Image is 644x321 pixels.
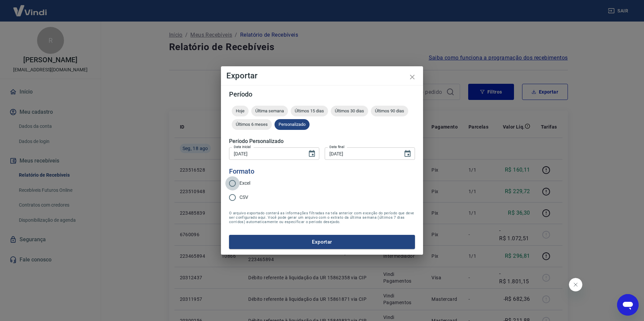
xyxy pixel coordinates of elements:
button: Exportar [229,235,415,249]
span: Excel [239,180,250,187]
input: DD/MM/YYYY [229,147,302,160]
h4: Exportar [226,72,418,80]
label: Data final [329,144,345,149]
span: Personalizado [275,122,310,127]
span: Última semana [251,108,288,113]
iframe: Fechar mensagem [569,278,582,291]
div: Hoje [232,106,249,116]
span: Hoje [232,108,249,113]
div: Personalizado [275,119,310,130]
input: DD/MM/YYYY [325,147,398,160]
span: Últimos 6 meses [232,122,272,127]
div: Últimos 15 dias [291,106,328,116]
span: O arquivo exportado conterá as informações filtradas na tela anterior com exceção do período que ... [229,211,415,224]
h5: Período Personalizado [229,138,415,145]
div: Últimos 6 meses [232,119,272,130]
span: Olá! Precisa de ajuda? [4,5,57,10]
span: Últimos 15 dias [291,108,328,113]
iframe: Botão para abrir a janela de mensagens [617,294,639,316]
legend: Formato [229,167,254,176]
div: Últimos 30 dias [331,106,368,116]
span: Últimos 90 dias [371,108,408,113]
h5: Período [229,91,415,98]
div: Última semana [251,106,288,116]
button: Choose date, selected date is 13 de ago de 2025 [305,147,319,160]
span: CSV [239,194,248,201]
label: Data inicial [234,144,251,149]
button: close [404,69,420,85]
div: Últimos 90 dias [371,106,408,116]
button: Choose date, selected date is 18 de ago de 2025 [401,147,414,160]
span: Últimos 30 dias [331,108,368,113]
